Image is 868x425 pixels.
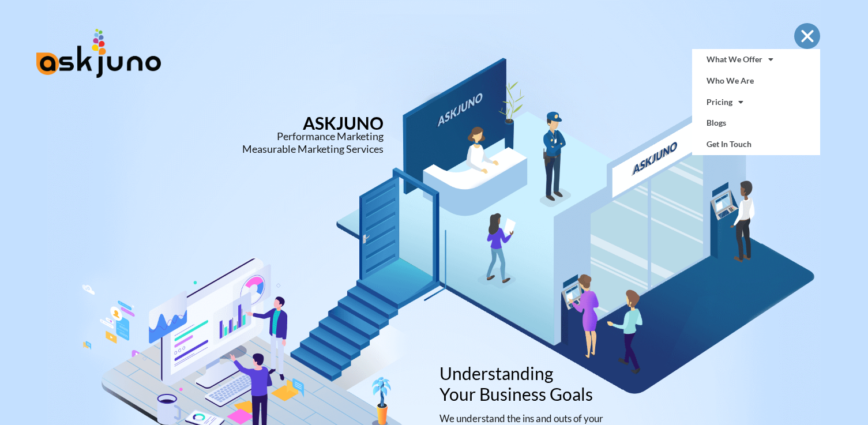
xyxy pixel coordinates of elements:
[133,112,383,133] h1: ASKJUNO
[133,130,383,155] div: Performance Marketing Measurable Marketing Services
[692,134,821,155] a: Get In Touch
[439,363,636,404] h2: Understanding Your Business Goals
[692,70,821,92] a: Who We Are
[794,23,820,49] div: Menu Toggle
[692,112,821,134] a: Blogs
[692,92,821,113] a: Pricing
[692,49,821,70] a: What We Offer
